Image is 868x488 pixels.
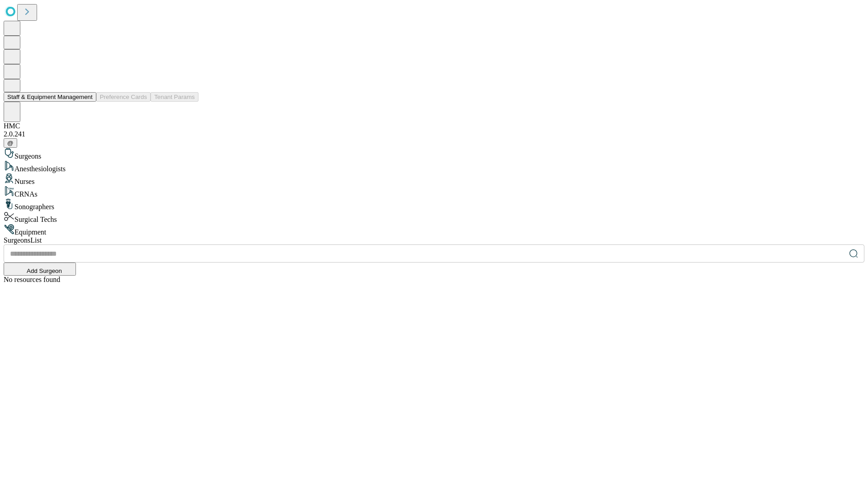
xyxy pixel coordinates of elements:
[4,263,76,276] button: Add Surgeon
[4,276,864,284] div: No resources found
[4,211,864,224] div: Surgical Techs
[4,138,17,148] button: @
[7,140,14,146] span: @
[96,92,151,102] button: Preference Cards
[4,198,864,211] div: Sonographers
[151,92,198,102] button: Tenant Params
[4,186,864,198] div: CRNAs
[4,160,864,173] div: Anesthesiologists
[4,173,864,186] div: Nurses
[4,224,864,236] div: Equipment
[27,267,62,274] span: Add Surgeon
[4,122,864,130] div: HMC
[4,148,864,160] div: Surgeons
[4,92,96,102] button: Staff & Equipment Management
[4,130,864,138] div: 2.0.241
[4,236,864,244] div: Surgeons List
